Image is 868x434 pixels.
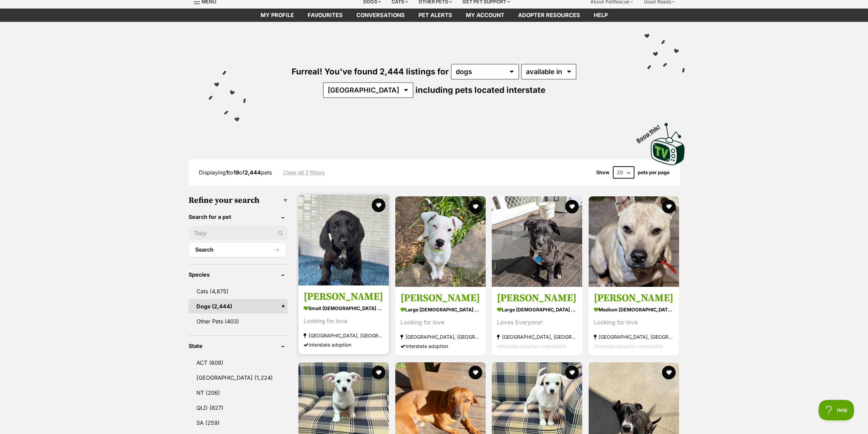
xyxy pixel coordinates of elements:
div: Looking for love [304,317,384,326]
strong: 1 [226,169,228,176]
header: State [189,343,288,349]
a: Clear all 2 filters [283,169,325,176]
input: Toby [189,227,288,240]
header: Species [189,271,288,278]
span: Interstate adoption unavailable [497,343,566,349]
span: Furreal! You've found 2,444 listings for [292,67,449,76]
div: Looking for love [594,318,674,327]
a: Cats (4,875) [189,284,288,298]
button: favourite [565,200,579,213]
a: Adopter resources [511,9,587,22]
a: NT (206) [189,386,288,400]
label: pets per page [638,170,670,175]
strong: [GEOGRAPHIC_DATA], [GEOGRAPHIC_DATA] [497,332,577,341]
img: Louie - Staffordshire Bull Terrier Dog [589,196,679,287]
a: ACT (608) [189,355,288,370]
h3: [PERSON_NAME] [497,292,577,305]
h3: [PERSON_NAME] [400,292,481,305]
img: PetRescue TV logo [651,123,685,165]
span: Interstate adoption unavailable [594,343,663,349]
header: Search for a pet [189,214,288,220]
div: Interstate adoption [304,340,384,349]
a: [PERSON_NAME] large [DEMOGRAPHIC_DATA] Dog Loves Everyone! [GEOGRAPHIC_DATA], [GEOGRAPHIC_DATA] I... [492,286,582,356]
a: Favourites [301,9,350,22]
a: [PERSON_NAME] medium [DEMOGRAPHIC_DATA] Dog Looking for love [GEOGRAPHIC_DATA], [GEOGRAPHIC_DATA]... [589,286,679,356]
a: SA (259) [189,416,288,430]
h3: [PERSON_NAME] [594,292,674,305]
span: Displaying to of pets [199,169,272,176]
strong: [GEOGRAPHIC_DATA], [GEOGRAPHIC_DATA] [594,332,674,341]
button: favourite [372,366,385,379]
button: favourite [662,200,676,213]
strong: large [DEMOGRAPHIC_DATA] Dog [497,305,577,314]
strong: medium [DEMOGRAPHIC_DATA] Dog [594,305,674,314]
a: Help [587,9,615,22]
a: Pet alerts [412,9,459,22]
strong: large [DEMOGRAPHIC_DATA] Dog [400,305,481,314]
span: Show [596,170,609,175]
span: Boop this! [635,119,666,144]
a: [PERSON_NAME] large [DEMOGRAPHIC_DATA] Dog Looking for love [GEOGRAPHIC_DATA], [GEOGRAPHIC_DATA] ... [395,286,486,356]
button: favourite [372,198,385,212]
a: Other Pets (403) [189,314,288,328]
a: QLD (827) [189,401,288,415]
img: Ollie - Staffordshire Bull Terrier Dog [492,196,582,287]
strong: [GEOGRAPHIC_DATA], [GEOGRAPHIC_DATA] [400,332,481,341]
h3: Refine your search [189,196,288,205]
button: favourite [468,200,482,213]
h3: [PERSON_NAME] [304,290,384,303]
button: favourite [565,366,579,379]
a: Dogs (2,444) [189,299,288,313]
div: Loves Everyone! [497,318,577,327]
strong: small [DEMOGRAPHIC_DATA] Dog [304,303,384,313]
div: Interstate adoption [400,341,481,351]
strong: 2,444 [245,169,261,176]
a: [GEOGRAPHIC_DATA] (1,224) [189,370,288,385]
a: [PERSON_NAME] small [DEMOGRAPHIC_DATA] Dog Looking for love [GEOGRAPHIC_DATA], [GEOGRAPHIC_DATA] ... [298,285,389,354]
a: My profile [254,9,301,22]
a: My account [459,9,511,22]
div: Looking for love [400,318,481,327]
a: conversations [350,9,412,22]
button: favourite [468,366,482,379]
iframe: Help Scout Beacon - Open [819,400,854,420]
a: Boop this! [651,117,685,167]
span: including pets located interstate [415,85,545,95]
button: Search [189,243,286,257]
strong: [GEOGRAPHIC_DATA], [GEOGRAPHIC_DATA] [304,331,384,340]
img: Dudley - Poodle (Toy) x Dachshund Dog [298,195,389,285]
button: favourite [662,366,676,379]
strong: 19 [233,169,239,176]
img: Lucy - Mixed breed Dog [395,196,486,287]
